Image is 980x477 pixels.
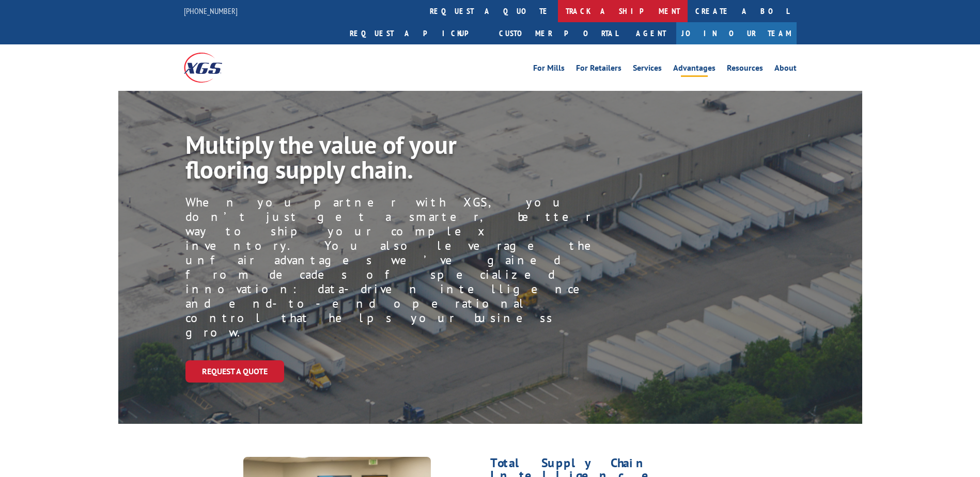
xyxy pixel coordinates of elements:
h1: Multiply the value of your flooring supply chain. [185,132,604,187]
a: Agent [626,22,676,44]
a: For Mills [533,64,565,75]
a: About [774,64,797,75]
a: Resources [727,64,763,75]
a: Advantages [673,64,715,75]
p: When you partner with XGS, you don’t just get a smarter, better way to ship your complex inventor... [185,195,619,340]
a: Request a Quote [185,360,284,383]
a: Join Our Team [676,22,797,44]
a: Request a pickup [342,22,491,44]
a: Customer Portal [491,22,626,44]
a: For Retailers [576,64,621,75]
a: Services [633,64,662,75]
a: [PHONE_NUMBER] [184,6,238,16]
